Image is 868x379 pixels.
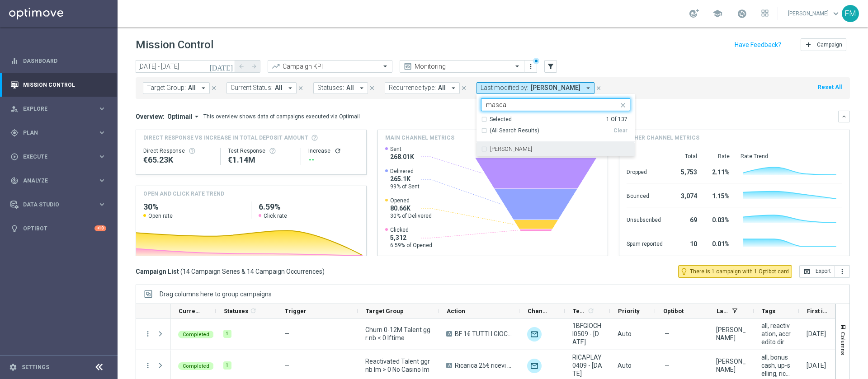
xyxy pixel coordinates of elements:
[527,359,542,373] div: Optimail
[385,134,454,142] h4: Main channel metrics
[447,308,465,314] span: Action
[841,113,847,120] i: keyboard_arrow_down
[250,307,257,314] i: refresh
[762,308,775,314] span: Tags
[390,197,432,204] span: Opened
[803,268,811,275] i: open_in_browser
[390,183,420,190] span: 99% of Sent
[10,177,107,184] div: track_changes Analyze keyboard_arrow_right
[317,84,344,92] span: Statuses:
[10,49,106,73] div: Dashboard
[547,62,555,70] i: filter_alt
[368,83,376,93] button: close
[358,84,366,92] i: arrow_drop_down
[98,104,106,113] i: keyboard_arrow_right
[10,129,107,136] button: gps_fixed Plan keyboard_arrow_right
[842,5,859,22] div: FM
[390,145,414,153] span: Sent
[490,127,539,135] span: (All Search Results)
[674,212,697,226] div: 69
[481,142,630,156] div: Francesca Mascarucci
[390,153,414,161] span: 268.01K
[761,353,791,378] span: all, bonus cash, up-selling, ricarica, talent + expert
[199,84,208,92] i: arrow_drop_down
[476,82,594,94] button: Last modified by: [PERSON_NAME] arrow_drop_down
[365,357,431,374] span: Reactivated Talent ggr nb lm > 0 No Casino lm
[10,73,106,97] div: Mission Control
[531,84,580,92] span: [PERSON_NAME]
[286,84,294,92] i: arrow_drop_down
[226,82,297,94] button: Current Status: All arrow_drop_down
[178,330,214,338] colored-tag: Completed
[209,62,234,70] i: [DATE]
[183,267,322,276] span: 14 Campaign Series & 14 Campaign Occurrences
[712,9,722,19] span: school
[801,38,846,51] button: add Campaign
[460,83,468,93] button: close
[268,60,392,73] ng-select: Campaign KPI
[23,178,98,183] span: Analyze
[136,60,235,73] input: Select date range
[807,361,826,370] div: 04 Sep 2025, Thursday
[23,73,106,97] a: Mission Control
[284,330,289,337] span: —
[527,327,542,342] img: Optimail
[10,105,19,113] i: person_search
[831,9,841,19] span: keyboard_arrow_down
[10,216,106,240] div: Optibot
[390,226,432,234] span: Clicked
[807,308,829,314] span: First in Range
[389,84,436,92] span: Recurrence type:
[390,175,420,183] span: 265.1K
[606,116,627,123] div: 1 Of 137
[98,128,106,137] i: keyboard_arrow_right
[674,236,697,250] div: 10
[334,147,341,154] i: refresh
[160,290,272,298] div: Row Groups
[10,153,107,160] button: play_circle_outline Execute keyboard_arrow_right
[839,268,846,275] i: more_vert
[143,154,213,165] div: €65,228
[528,308,549,314] span: Channel
[10,153,19,161] i: play_circle_outline
[188,84,196,92] span: All
[533,58,539,64] div: There are unsaved changes
[618,330,632,337] span: Auto
[10,57,107,65] button: equalizer Dashboard
[627,188,663,202] div: Bounced
[308,147,359,154] div: Increase
[761,322,791,346] span: all, reactivation, accredito diretto, bonus free, talent + expert
[438,84,446,92] span: All
[10,105,107,112] button: person_search Explore keyboard_arrow_right
[584,84,592,92] i: arrow_drop_down
[595,85,602,91] i: close
[618,100,626,107] button: close
[572,353,602,378] span: RICAPLAY0409 - 2025-09-04
[144,361,152,370] button: more_vert
[179,308,200,314] span: Current Status
[838,111,850,122] button: keyboard_arrow_down
[594,83,603,93] button: close
[23,106,98,112] span: Explore
[10,81,107,89] button: Mission Control
[23,49,106,73] a: Dashboard
[143,147,213,154] div: Direct Response
[10,177,98,185] div: Analyze
[10,129,98,137] div: Plan
[627,134,699,142] h4: Other channel metrics
[618,362,632,369] span: Auto
[308,154,359,165] div: --
[805,41,812,48] i: add
[10,153,98,161] div: Execute
[476,116,635,157] ng-dropdown-panel: Options list
[455,361,512,370] span: Ricarica 25€ ricevi 5€ tutti i giochi, ricarica 40€ ricevi 10€, ricarica 60€ ricevi 15€
[708,164,730,178] div: 2.11%
[690,267,789,276] span: There is 1 campaign with 1 Optibot card
[143,82,210,94] button: Target Group: All arrow_drop_down
[544,60,557,73] button: filter_alt
[10,201,107,208] div: Data Studio keyboard_arrow_right
[680,267,688,276] i: lightbulb_outline
[23,216,94,240] a: Optibot
[143,190,224,198] h4: OPEN AND CLICK RATE TREND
